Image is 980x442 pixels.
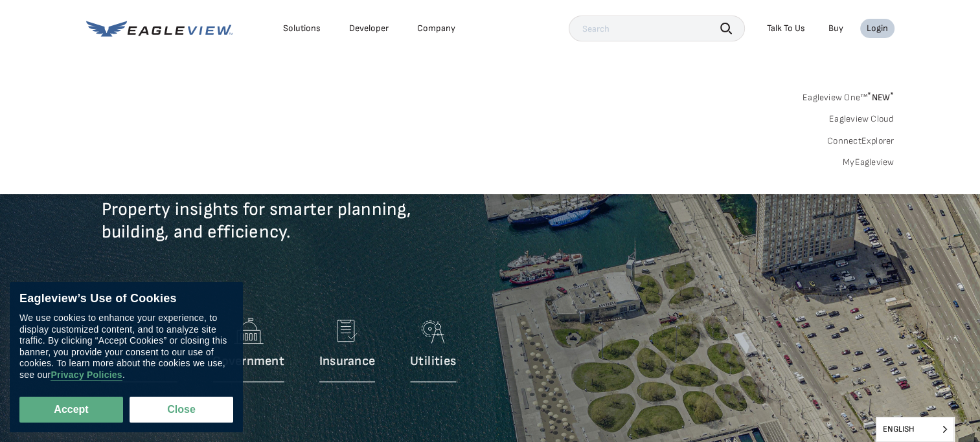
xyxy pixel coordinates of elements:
[349,23,389,34] a: Developer
[767,23,805,34] div: Talk To Us
[19,292,233,306] div: Eagleview’s Use of Cookies
[843,157,895,168] a: MyEagleview
[829,113,895,125] a: Eagleview Cloud
[867,92,894,103] span: NEW
[828,23,843,34] a: Buy
[876,417,954,442] aside: Language selected: English
[19,313,233,381] div: We use cookies to enhance your experience, to display customized content, and to analyze site tra...
[19,397,123,423] button: Accept
[212,311,284,389] a: Government
[410,353,456,370] p: Utilities
[410,311,456,389] a: Utilities
[876,417,953,441] span: English
[827,135,895,147] a: ConnectExplorer
[212,353,284,370] p: Government
[130,397,233,423] button: Close
[51,370,122,381] a: Privacy Policies
[319,311,375,389] a: Insurance
[319,353,375,370] p: Insurance
[867,23,888,34] div: Login
[417,23,455,34] div: Company
[803,88,895,103] a: Eagleview One™*NEW*
[283,23,321,34] div: Solutions
[569,16,745,41] input: Search
[102,198,568,263] p: Property insights for smarter planning, building, and efficiency.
